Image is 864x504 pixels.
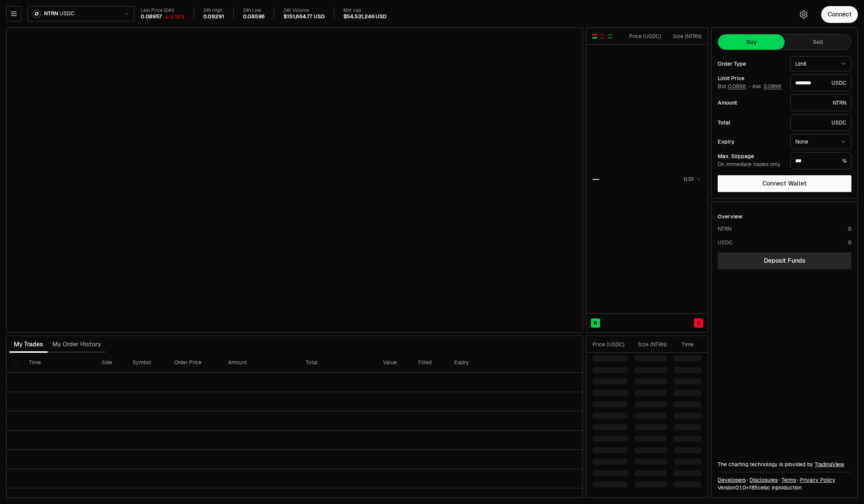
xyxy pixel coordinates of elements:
[718,100,784,105] div: Amount
[668,32,702,40] div: Size ( NTRN )
[848,225,851,233] div: 0
[283,13,324,20] div: $151,664.77 USD
[203,8,224,13] div: 24h High
[594,319,597,327] span: B
[627,32,661,40] div: Price ( USDC )
[718,252,851,269] a: Deposit Funds
[763,83,782,89] button: 0.0896
[790,114,851,131] div: USDC
[60,10,74,17] span: USDC
[141,8,184,13] div: Last Price (24h)
[681,174,702,184] button: 0.01
[283,8,324,13] div: 24h Volume
[749,476,778,484] a: Disclosures
[9,337,48,352] button: My Trades
[718,120,784,125] div: Total
[592,174,599,184] div: —
[718,213,743,220] div: Overview
[718,83,751,90] span: Bid -
[718,153,784,159] div: Max. Slippage
[718,225,731,233] div: NTRN
[785,34,851,50] button: Sell
[13,360,19,366] button: Select all
[718,460,851,468] div: The charting technology is provided by
[343,13,387,20] div: $54,531,246 USD
[790,134,851,149] button: None
[673,341,694,348] div: Time
[790,74,851,91] div: USDC
[203,13,224,20] div: 0.09291
[718,476,746,484] a: Developers
[599,33,605,39] button: Show Sell Orders Only
[592,341,628,348] div: Price ( USDC )
[697,319,701,327] span: S
[752,83,782,90] span: Ask
[634,341,667,348] div: Size ( NTRN )
[299,353,377,373] th: Total
[607,33,613,39] button: Show Buy Orders Only
[32,10,41,18] img: ntrn.png
[126,353,168,373] th: Symbol
[243,8,265,13] div: 24h Low
[6,28,582,332] iframe: Financial Chart
[377,353,412,373] th: Value
[170,14,184,20] div: 3.02%
[718,139,784,144] div: Expiry
[815,461,844,468] a: TradingView
[790,152,851,169] div: %
[727,83,747,89] button: 0.0896
[343,8,387,13] div: Mkt cap
[781,476,796,484] a: Terms
[222,353,299,373] th: Amount
[718,175,851,192] button: Connect Wallet
[718,161,784,168] div: On immediate trades only
[141,13,162,20] div: 0.08957
[718,61,784,66] div: Order Type
[592,33,598,39] button: Show Buy and Sell Orders
[718,34,785,50] button: Buy
[749,484,770,491] span: f85cebcae6d546fd4871cee61bec42ee804b8d6e
[790,94,851,111] div: NTRN
[848,239,851,246] div: 0
[448,353,518,373] th: Expiry
[243,13,265,20] div: 0.08596
[821,6,858,23] button: Connect
[23,353,95,373] th: Time
[412,353,448,373] th: Filled
[718,76,784,81] div: Limit Price
[95,353,126,373] th: Side
[48,337,106,352] button: My Order History
[800,476,835,484] a: Privacy Policy
[790,56,851,71] button: Limit
[168,353,222,373] th: Order Price
[718,239,733,246] div: USDC
[44,10,58,17] span: NTRN
[718,484,851,491] div: Version 0.1.0 + in production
